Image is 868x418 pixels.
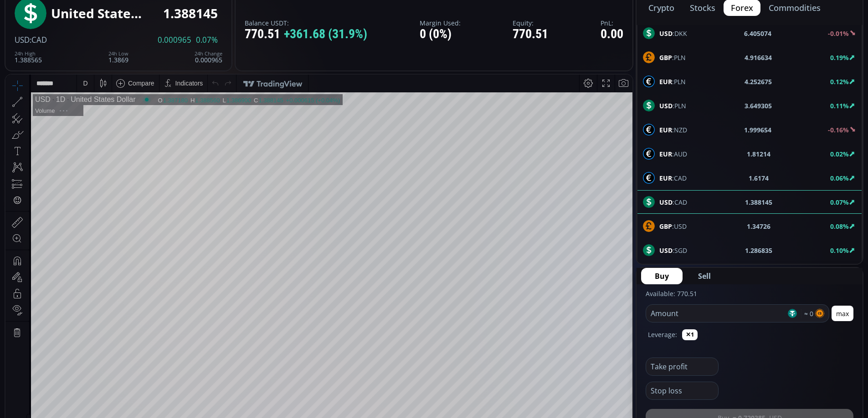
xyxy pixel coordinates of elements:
[830,77,849,86] b: 0.12%
[158,22,182,29] div: 1.387180
[284,27,367,41] span: +361.68 (31.9%)
[745,246,772,255] b: 1.286835
[747,222,770,231] b: 1.34726
[30,33,49,40] div: Volume
[163,6,218,20] div: 1.388145
[217,22,221,29] div: L
[648,330,677,339] label: Leverage:
[108,51,128,56] div: 24h Low
[45,21,60,29] div: 1D
[245,27,367,41] div: 770.51
[591,361,606,378] div: Toggle Log Scale
[137,21,145,29] div: Market open
[281,22,335,29] div: +0.000615 (+0.04%)
[830,222,849,231] b: 0.08%
[832,306,853,321] button: max
[745,101,772,111] b: 3.649305
[30,21,45,29] div: USD
[659,125,687,135] span: :NZD
[170,5,198,12] div: Indicators
[610,366,622,373] div: auto
[595,366,603,373] div: log
[60,21,130,29] div: United States Dollar
[90,366,97,373] div: 5d
[33,366,40,373] div: 5y
[655,271,669,282] span: Buy
[420,20,461,26] label: Margin Used:
[195,51,222,56] div: 24h Change
[659,101,673,110] b: USD
[59,366,68,373] div: 3m
[601,20,623,26] label: PnL:
[745,53,772,62] b: 4.916634
[579,361,591,378] div: Toggle Percentage
[77,5,82,12] div: D
[641,268,683,284] button: Buy
[513,27,548,41] div: 770.51
[46,366,53,373] div: 1y
[153,22,158,29] div: O
[749,173,769,183] b: 1.6174
[659,53,686,62] span: :PLN
[830,53,849,62] b: 0.19%
[682,329,698,340] button: ✕1
[196,36,218,44] span: 0.07%
[221,22,246,29] div: 1.386900
[684,268,724,284] button: Sell
[830,101,849,110] b: 0.11%
[828,29,849,38] b: -0.01%
[828,126,849,134] b: -0.16%
[830,174,849,182] b: 0.06%
[523,366,567,373] span: 11:06:22 (UTC)
[659,101,686,111] span: :PLN
[659,246,673,255] b: USD
[659,53,672,62] b: GBP
[659,174,672,182] b: EUR
[801,309,813,318] span: ≈ 0
[520,361,570,378] button: 11:06:22 (UTC)
[51,6,142,20] div: United States Dollar
[659,126,672,134] b: EUR
[747,149,770,159] b: 1.81214
[659,222,672,231] b: GBP
[245,20,367,26] label: Balance USDT:
[606,361,625,378] div: Toggle Auto Scale
[659,222,687,231] span: :USD
[601,27,623,41] div: 0.00
[253,22,277,29] div: 1.388145
[15,35,30,45] span: USD
[195,51,222,63] div: 0.000965
[659,29,687,38] span: :DKK
[830,150,849,158] b: 0.02%
[420,27,461,41] div: 0 (0%)
[745,77,772,86] b: 4.252675
[185,22,190,29] div: H
[659,77,672,86] b: EUR
[8,121,15,130] div: 
[15,51,42,63] div: 1.388565
[698,271,711,282] span: Sell
[659,77,686,86] span: :PLN
[74,366,83,373] div: 1m
[122,361,137,378] div: Go to
[646,289,697,298] label: Available: 770.51
[103,366,110,373] div: 1d
[830,246,849,255] b: 0.10%
[123,5,149,12] div: Compare
[659,246,687,255] span: :SGD
[659,173,687,183] span: :CAD
[659,150,672,158] b: EUR
[30,35,47,45] span: :CAD
[15,51,42,56] div: 24h High
[190,22,214,29] div: 1.388560
[108,51,128,63] div: 1.3869
[513,20,548,26] label: Equity:
[744,125,771,135] b: 1.999654
[158,36,191,44] span: 0.000965
[659,29,673,38] b: USD
[744,29,771,38] b: 6.405074
[21,339,25,352] div: Hide Drawings Toolbar
[659,149,687,159] span: :AUD
[248,22,253,29] div: C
